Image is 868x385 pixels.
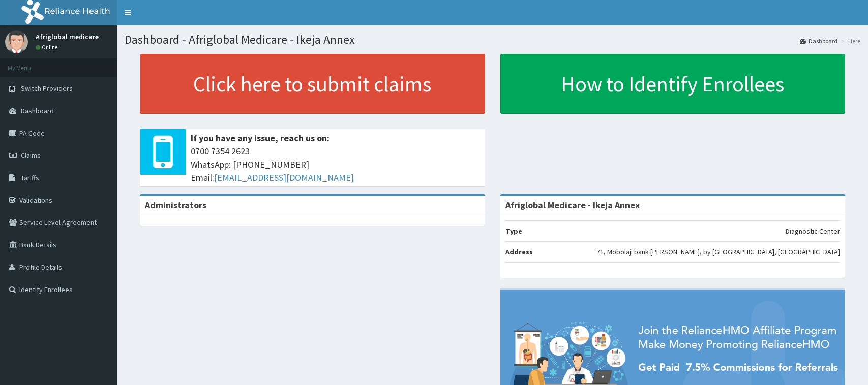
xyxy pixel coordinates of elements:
p: Afriglobal medicare [36,33,99,40]
span: Tariffs [21,173,39,182]
b: Type [505,227,522,236]
a: How to Identify Enrollees [500,54,846,114]
strong: Afriglobal Medicare - Ikeja Annex [505,199,640,211]
img: User Image [5,30,28,53]
b: Administrators [145,199,206,211]
p: 71, Mobolaji bank [PERSON_NAME], by [GEOGRAPHIC_DATA], [GEOGRAPHIC_DATA] [596,247,840,257]
span: Switch Providers [21,84,73,93]
a: Online [36,44,60,51]
b: If you have any issue, reach us on: [191,132,330,144]
li: Here [839,37,860,45]
b: Address [505,247,533,256]
span: 0700 7354 2623 WhatsApp: [PHONE_NUMBER] Email: [191,145,480,184]
a: Dashboard [800,37,837,45]
span: Dashboard [21,106,54,115]
h1: Dashboard - Afriglobal Medicare - Ikeja Annex [125,33,860,46]
p: Diagnostic Center [786,226,840,236]
span: Claims [21,151,41,160]
a: [EMAIL_ADDRESS][DOMAIN_NAME] [214,172,354,183]
a: Click here to submit claims [140,54,485,114]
